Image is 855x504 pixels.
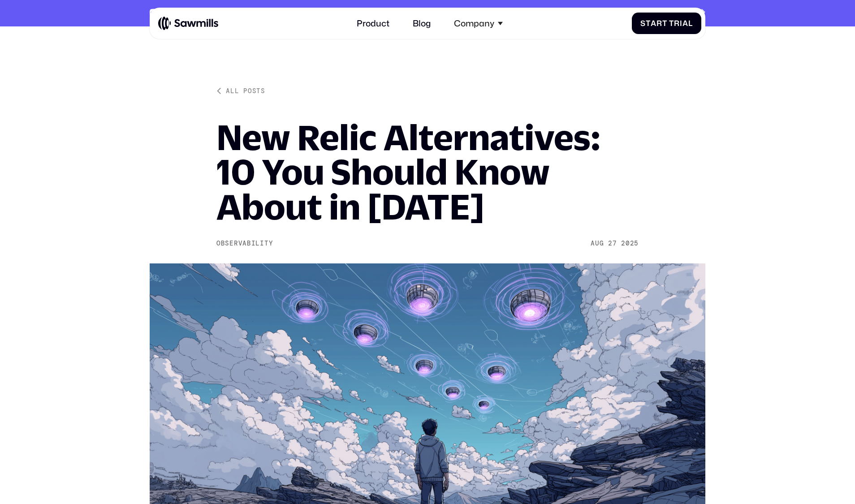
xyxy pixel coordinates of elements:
[406,12,437,34] a: Blog
[651,19,656,28] span: a
[632,13,701,34] a: StartTrial
[688,19,693,28] span: l
[669,19,674,28] span: T
[608,240,617,247] div: 27
[640,19,646,28] span: S
[662,19,667,28] span: t
[674,19,680,28] span: r
[216,240,273,247] div: Observability
[226,86,265,95] div: All posts
[621,240,639,247] div: 2025
[350,12,396,34] a: Product
[448,12,509,34] div: Company
[454,18,494,29] div: Company
[680,19,682,28] span: i
[216,120,639,224] h1: New Relic Alternatives: 10 You Should Know About in [DATE]
[216,86,265,95] a: All posts
[591,240,604,247] div: Aug
[656,19,662,28] span: r
[682,19,688,28] span: a
[646,19,651,28] span: t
